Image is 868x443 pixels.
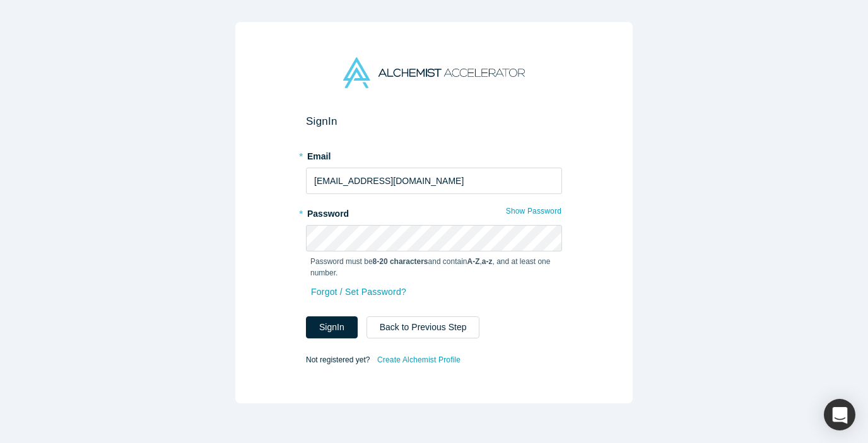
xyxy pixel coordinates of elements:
[482,257,493,266] strong: a-z
[306,355,370,364] span: Not registered yet?
[306,203,562,221] label: Password
[505,203,562,219] button: Show Password
[467,257,480,266] strong: A-Z
[306,146,562,163] label: Email
[367,316,480,338] button: Back to Previous Step
[373,257,428,266] strong: 8-20 characters
[310,256,558,279] p: Password must be and contain , , and at least one number.
[377,352,461,368] a: Create Alchemist Profile
[310,281,407,303] a: Forgot / Set Password?
[343,57,525,88] img: Alchemist Accelerator Logo
[306,115,562,128] h2: Sign In
[306,316,358,338] button: SignIn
